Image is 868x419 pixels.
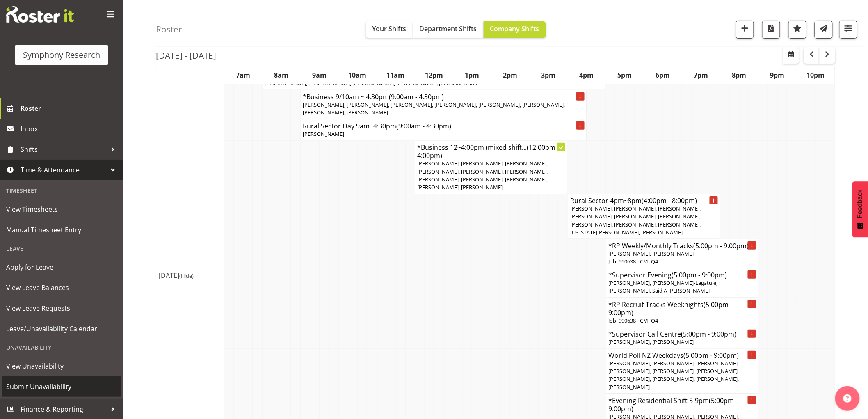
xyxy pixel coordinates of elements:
[6,203,117,215] span: View Timesheets
[606,66,644,85] th: 5pm
[6,302,117,314] span: View Leave Requests
[644,66,682,85] th: 6pm
[682,66,720,85] th: 7pm
[758,66,797,85] th: 9pm
[418,160,548,191] span: [PERSON_NAME], [PERSON_NAME], [PERSON_NAME], [PERSON_NAME], [PERSON_NAME], [PERSON_NAME], [PERSON...
[681,330,736,339] span: (5:00pm - 9:00pm)
[693,241,749,250] span: (5:00pm - 9:00pm)
[720,66,758,85] th: 8pm
[6,6,74,23] img: Rosterit website logo
[2,298,121,318] a: View Leave Requests
[6,380,117,393] span: Submit Unavailability
[683,351,739,360] span: (5:00pm - 9:00pm)
[23,49,100,61] div: Symphony Research
[2,182,121,199] div: Timesheet
[608,242,756,250] h4: *RP Weekly/Monthly Tracks
[2,240,121,257] div: Leave
[608,317,756,325] p: Job: 990638 - CMI Q4
[857,190,864,218] span: Feedback
[372,24,407,33] span: Your Shifts
[608,271,756,279] h4: *Supervisor Evening
[6,224,117,236] span: Manual Timesheet Entry
[608,250,694,257] span: [PERSON_NAME], [PERSON_NAME]
[224,66,262,85] th: 7am
[397,121,452,131] span: (9:00am - 4:30pm)
[608,351,756,359] h4: World Poll NZ Weekdays
[156,50,216,61] h2: [DATE] - [DATE]
[2,199,121,220] a: View Timesheets
[570,197,717,205] h4: Rural Sector 4pm~8pm
[843,394,852,403] img: help-xxl-2.png
[338,66,377,85] th: 10am
[303,93,584,101] h4: *Business 9/10am ~ 4:30pm
[484,21,546,38] button: Company Shifts
[21,143,107,156] span: Shifts
[852,181,868,237] button: Feedback - Show survey
[608,258,756,266] p: Job: 990638 - CMI Q4
[6,261,117,273] span: Apply for Leave
[2,277,121,298] a: View Leave Balances
[839,21,857,39] button: Filter Shifts
[2,376,121,397] a: Submit Unavailability
[570,205,701,236] span: [PERSON_NAME], [PERSON_NAME], [PERSON_NAME], [PERSON_NAME], [PERSON_NAME], [PERSON_NAME], [PERSON...
[608,359,739,391] span: [PERSON_NAME], [PERSON_NAME], [PERSON_NAME], [PERSON_NAME], [PERSON_NAME], [PERSON_NAME], [PERSON...
[608,300,756,317] h4: *RP Recruit Tracks Weeknights
[2,356,121,376] a: View Unavailability
[413,21,484,38] button: Department Shifts
[303,122,584,130] h4: Rural Sector Day 9am~4:30pm
[762,21,780,39] button: Download a PDF of the roster according to the set date range.
[2,257,121,277] a: Apply for Leave
[672,270,727,279] span: (5:00pm - 9:00pm)
[420,24,477,33] span: Department Shifts
[366,21,413,38] button: Your Shifts
[642,196,697,205] span: (4:00pm - 8:00pm)
[453,66,491,85] th: 1pm
[21,102,119,114] span: Roster
[608,279,717,294] span: [PERSON_NAME], [PERSON_NAME]-Lagatule, [PERSON_NAME], Said A [PERSON_NAME]
[797,66,835,85] th: 10pm
[265,80,481,87] span: [PERSON_NAME], [PERSON_NAME], [PERSON_NAME], [PERSON_NAME] [PERSON_NAME]
[179,272,194,279] span: (Hide)
[377,66,415,85] th: 11am
[783,47,799,64] button: Select a specific date within the roster.
[303,101,565,116] span: [PERSON_NAME], [PERSON_NAME], [PERSON_NAME], [PERSON_NAME], [PERSON_NAME], [PERSON_NAME], [PERSON...
[418,143,565,160] h4: *Business 12~4:00pm (mixed shift...
[815,21,833,39] button: Send a list of all shifts for the selected filtered period to all rostered employees.
[736,21,754,39] button: Add a new shift
[303,130,345,137] span: [PERSON_NAME]
[491,66,529,85] th: 2pm
[156,25,182,34] h4: Roster
[490,24,539,33] span: Company Shifts
[6,323,117,335] span: Leave/Unavailability Calendar
[389,92,444,101] span: (9:00am - 4:30pm)
[21,164,107,176] span: Time & Attendance
[608,338,694,346] span: [PERSON_NAME], [PERSON_NAME]
[418,143,560,160] span: (12:00pm - 4:00pm)
[608,396,756,413] h4: *Evening Residential Shift 5-9pm
[2,318,121,339] a: Leave/Unavailability Calendar
[530,66,568,85] th: 3pm
[300,66,338,85] th: 9am
[2,220,121,240] a: Manual Timesheet Entry
[415,66,453,85] th: 12pm
[788,21,806,39] button: Highlight an important date within the roster.
[21,403,107,415] span: Finance & Reporting
[262,66,300,85] th: 8am
[608,300,732,317] span: (5:00pm - 9:00pm)
[608,330,756,338] h4: *Supervisor Call Centre
[2,339,121,356] div: Unavailability
[568,66,606,85] th: 4pm
[21,123,119,135] span: Inbox
[608,396,738,413] span: (5:00pm - 9:00pm)
[6,282,117,294] span: View Leave Balances
[6,360,117,372] span: View Unavailability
